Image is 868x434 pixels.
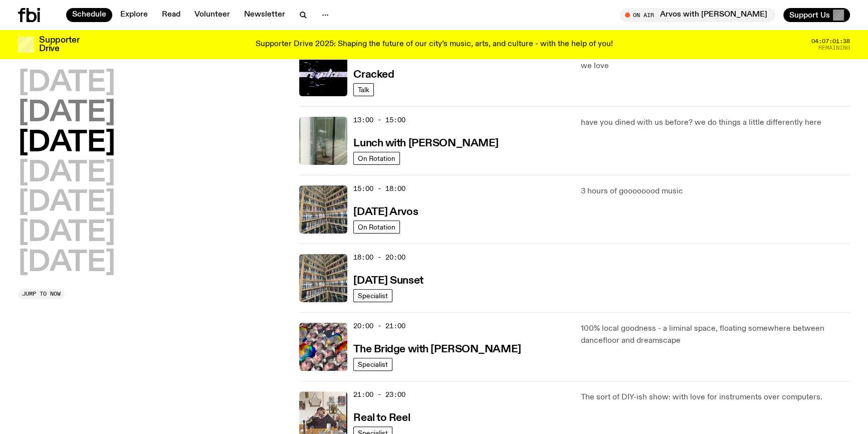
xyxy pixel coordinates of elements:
p: Cracked [PERSON_NAME] open the creative process behind the music we love [581,48,850,72]
h3: Cracked [353,70,394,80]
span: 21:00 - 23:00 [353,390,405,399]
a: Volunteer [188,8,236,22]
p: 100% local goodness - a liminal space, floating somewhere between dancefloor and dreamscape [581,323,850,347]
p: 3 hours of goooooood music [581,185,850,197]
button: [DATE] [18,129,115,157]
img: A corner shot of the fbi music library [299,185,347,234]
a: Talk [353,83,374,96]
button: On AirArvos with [PERSON_NAME] [620,8,775,22]
span: Support Us [789,11,830,20]
span: Specialist [358,292,388,299]
a: [DATE] Arvos [353,205,418,218]
h3: The Bridge with [PERSON_NAME] [353,344,521,355]
span: 20:00 - 21:00 [353,321,405,331]
span: 13:00 - 15:00 [353,115,405,125]
span: Remaining [818,45,850,51]
button: [DATE] [18,99,115,127]
p: have you dined with us before? we do things a little differently here [581,117,850,129]
h3: [DATE] Arvos [353,207,418,218]
a: Lunch with [PERSON_NAME] [353,136,498,149]
span: 15:00 - 18:00 [353,184,405,193]
a: Read [156,8,186,22]
a: [DATE] Sunset [353,274,423,286]
a: Explore [114,8,154,22]
button: [DATE] [18,69,115,97]
button: Support Us [783,8,850,22]
span: 04:07:01:38 [811,39,850,44]
span: Talk [358,86,369,93]
button: [DATE] [18,159,115,187]
a: Specialist [353,358,392,371]
button: [DATE] [18,189,115,217]
h3: Lunch with [PERSON_NAME] [353,138,498,149]
p: The sort of DIY-ish show: with love for instruments over computers. [581,391,850,403]
a: The Bridge with [PERSON_NAME] [353,342,521,355]
a: Specialist [353,289,392,302]
span: On Rotation [358,223,395,231]
button: [DATE] [18,219,115,247]
span: On Rotation [358,154,395,162]
img: A corner shot of the fbi music library [299,254,347,302]
span: 18:00 - 20:00 [353,253,405,262]
button: [DATE] [18,249,115,277]
a: On Rotation [353,221,400,234]
h3: [DATE] Sunset [353,276,423,286]
span: Jump to now [22,291,61,297]
a: Newsletter [238,8,291,22]
a: On Rotation [353,152,400,165]
h3: Real to Reel [353,413,410,423]
button: Jump to now [18,289,65,299]
p: Supporter Drive 2025: Shaping the future of our city’s music, arts, and culture - with the help o... [256,40,613,49]
a: Schedule [66,8,112,22]
h3: Supporter Drive [39,36,79,53]
span: Specialist [358,360,388,368]
a: Real to Reel [353,411,410,423]
a: Cracked [353,68,394,80]
img: Logo for Podcast Cracked. Black background, with white writing, with glass smashing graphics [299,48,347,96]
